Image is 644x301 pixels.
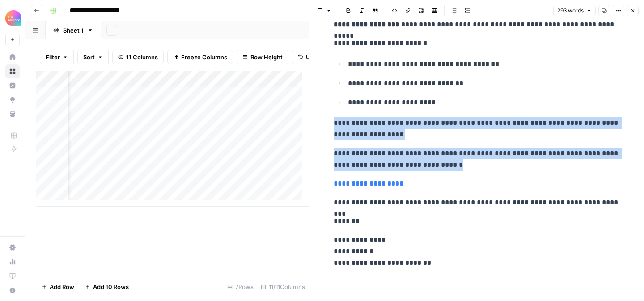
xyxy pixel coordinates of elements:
button: Sort [77,50,109,64]
a: Home [5,50,20,64]
button: 11 Columns [112,50,164,64]
div: Sheet 1 [63,26,84,35]
button: Row Height [237,50,288,64]
button: Help + Support [5,283,20,297]
a: Insights [5,78,20,93]
a: Learning Hub [5,269,20,283]
button: Add Row [36,280,80,294]
a: Your Data [5,107,20,121]
button: Add 10 Rows [80,280,134,294]
a: Usage [5,255,20,269]
span: Freeze Columns [181,53,227,62]
a: Sheet 1 [46,21,101,39]
button: 293 words [553,5,596,16]
span: Sort [83,53,95,62]
a: Settings [5,240,20,255]
div: 7 Rows [224,280,257,294]
button: Freeze Columns [167,50,233,64]
span: Filter [46,53,60,62]
span: Row Height [250,53,283,62]
span: Add 10 Rows [93,282,129,291]
a: Opportunities [5,93,20,107]
span: 293 words [557,7,584,15]
span: Add Row [50,282,74,291]
button: Undo [292,50,327,64]
button: Workspace: Alliance [5,7,20,29]
div: 11/11 Columns [257,280,309,294]
button: Filter [40,50,74,64]
img: Alliance Logo [5,10,21,26]
span: 11 Columns [126,53,158,62]
a: Browse [5,64,20,78]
